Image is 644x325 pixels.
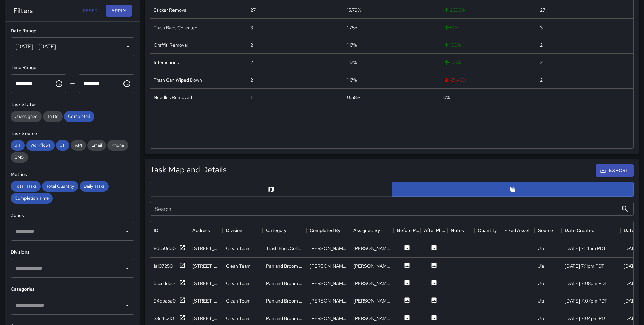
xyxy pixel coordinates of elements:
[266,297,303,304] div: Pan and Broom Block Faces
[222,221,263,240] div: Division
[192,263,219,269] div: 456 Montgomery Street
[56,140,69,151] div: 311
[80,181,109,192] div: Daily Tasks
[501,221,535,240] div: Fixed Asset
[226,315,251,322] div: Clean Team
[106,5,132,17] button: Apply
[310,315,347,322] div: Marcus Carr
[11,130,134,137] h6: Task Source
[154,279,186,288] button: bcccdde0
[268,186,275,193] svg: Map
[11,212,134,219] h6: Zones
[154,24,197,31] div: Trash Bags Collected
[474,221,501,240] div: Quantity
[79,5,101,17] button: Reset
[310,263,347,269] div: Marcus Carr
[443,7,465,13] span: 2600 %
[538,245,544,252] div: Jia
[538,280,544,287] div: Jia
[154,263,173,269] div: 1a107250
[154,77,202,83] div: Trash Can Wiped Down
[122,264,132,273] button: Open
[266,245,303,252] div: Trash Bags Collected
[250,59,253,66] div: 2
[11,140,25,151] div: Jia
[443,77,466,83] span: -71.43 %
[443,59,461,66] span: 100 %
[11,195,53,201] span: Completion Time
[561,221,620,240] div: Date Created
[11,183,41,189] span: Total Tasks
[26,142,55,148] span: Workflows
[540,77,543,83] div: 2
[26,140,55,151] div: Workflows
[87,142,106,148] span: Email
[11,64,134,72] h6: Time Range
[11,111,42,122] div: Unassigned
[71,140,86,151] div: API
[538,297,544,304] div: Jia
[56,142,69,148] span: 311
[353,221,380,240] div: Assigned By
[11,249,134,256] h6: Divisions
[397,221,420,240] div: Before Photo
[538,263,544,269] div: Jia
[443,24,459,31] span: 50 %
[11,286,134,293] h6: Categories
[443,42,461,48] span: 100 %
[250,7,256,13] div: 27
[447,221,474,240] div: Notes
[11,113,42,119] span: Unassigned
[443,94,450,101] span: 0 %
[154,7,187,13] div: Sticker Removal
[42,181,78,192] div: Total Quantity
[266,221,286,240] div: Category
[192,221,210,240] div: Address
[122,300,132,310] button: Open
[538,221,553,240] div: Source
[347,77,357,83] div: 1.17%
[565,297,607,304] div: 8/20/2025, 7:07pm PDT
[353,297,390,304] div: Marcus Carr
[226,280,251,287] div: Clean Team
[154,297,186,305] button: 94dba5a0
[353,263,390,269] div: Marcus Carr
[540,42,543,48] div: 2
[565,315,608,322] div: 8/20/2025, 7:04pm PDT
[150,182,392,197] button: Map
[350,221,394,240] div: Assigned By
[538,315,544,322] div: Jia
[154,280,175,287] div: bcccdde0
[266,280,303,287] div: Pan and Broom Block Faces
[535,221,561,240] div: Source
[192,297,219,304] div: 696 Sacramento Street
[42,183,78,189] span: Total Quantity
[565,263,604,269] div: 8/20/2025, 7:11pm PDT
[540,94,541,101] div: 1
[154,245,176,252] div: 80ca0dd0
[11,27,134,35] h6: Date Range
[11,154,28,160] span: SMS
[353,315,390,322] div: Marcus Carr
[11,193,53,204] div: Completion Time
[310,221,340,240] div: Completed By
[52,77,66,90] button: Choose time, selected time is 12:00 AM
[13,5,33,16] h6: Filters
[392,182,634,197] button: Table
[154,59,179,66] div: Interactions
[150,164,227,175] h5: Task Map and Details
[266,263,303,269] div: Pan and Broom Block Faces
[122,227,132,236] button: Open
[504,221,530,240] div: Fixed Asset
[250,94,252,101] div: 1
[107,140,128,151] div: Phone
[347,24,358,31] div: 1.75%
[87,140,106,151] div: Email
[64,113,94,119] span: Completed
[192,280,219,287] div: 668 Sacramento Street
[540,59,543,66] div: 2
[64,111,94,122] div: Completed
[540,7,545,13] div: 27
[11,152,28,163] div: SMS
[310,297,347,304] div: Marcus Carr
